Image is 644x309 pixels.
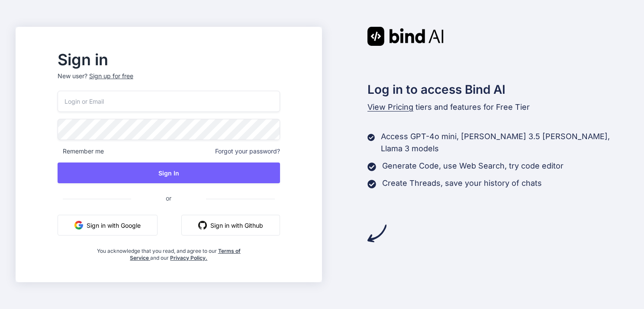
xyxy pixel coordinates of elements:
span: or [131,188,206,209]
div: Sign up for free [89,72,133,80]
p: Generate Code, use Web Search, try code editor [382,160,563,172]
img: github [198,221,207,229]
h2: Log in to access Bind AI [367,80,629,99]
p: New user? [58,72,280,91]
p: Create Threads, save your history of chats [382,177,542,189]
button: Sign in with Google [58,215,158,236]
p: Access GPT-4o mini, [PERSON_NAME] 3.5 [PERSON_NAME], Llama 3 models [381,131,628,155]
p: tiers and features for Free Tier [367,101,629,113]
span: Forgot your password? [215,147,280,156]
div: You acknowledge that you read, and agree to our and our [94,242,243,261]
h2: Sign in [58,53,280,67]
span: Remember me [58,147,104,156]
a: Privacy Policy. [170,255,207,261]
a: Terms of Service [130,248,241,261]
img: google [74,221,83,229]
img: arrow [367,224,386,243]
input: Login or Email [58,91,280,112]
button: Sign In [58,162,280,183]
button: Sign in with Github [181,215,280,236]
span: View Pricing [367,102,413,111]
img: Bind AI logo [367,27,444,46]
